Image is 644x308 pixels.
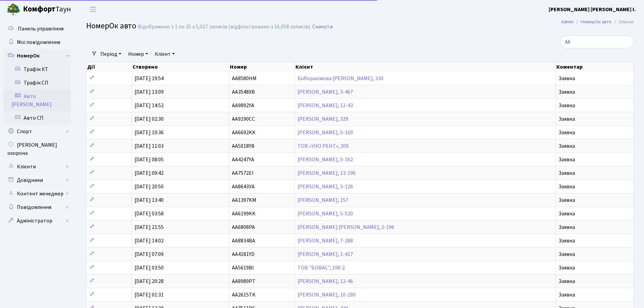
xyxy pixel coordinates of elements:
[3,63,71,76] a: Трафік КТ
[312,24,333,30] a: Скинути
[558,75,575,82] span: Заявка
[232,88,255,96] span: AA3548XB
[295,62,556,72] th: Клієнт
[232,115,255,123] span: AA9190CC
[135,223,164,231] span: [DATE] 21:55
[232,278,256,285] span: AA8989PT
[3,187,71,200] a: Контент менеджер
[135,251,164,258] span: [DATE] 07:09
[3,173,71,187] a: Довідники
[3,22,71,35] a: Панель управління
[297,156,353,163] a: [PERSON_NAME], 5-162
[297,196,348,204] a: [PERSON_NAME], 157
[232,251,255,258] span: AA4181YD
[3,214,71,228] a: Адміністратор
[558,129,575,136] span: Заявка
[556,62,634,72] th: Коментар
[297,169,356,177] a: [PERSON_NAME], 13-196
[297,264,345,271] a: ТОВ "БОВАС", 108-2
[560,35,634,48] input: Пошук...
[87,62,132,72] th: Дії
[232,183,255,190] span: AA8643УA
[135,183,164,190] span: [DATE] 20:50
[558,251,575,258] span: Заявка
[297,142,349,150] a: ТОВ «УНО РЕНТ», 209
[558,237,575,244] span: Заявка
[135,129,164,136] span: [DATE] 10:36
[232,169,254,177] span: AA7572EI
[558,183,575,190] span: Заявка
[232,129,256,136] span: AA6692KK
[135,102,164,109] span: [DATE] 14:52
[558,264,575,271] span: Заявка
[561,18,574,25] a: Admin
[135,278,164,285] span: [DATE] 20:28
[135,196,164,204] span: [DATE] 13:40
[98,48,124,60] a: Період
[232,237,255,244] span: AA8834BA
[132,62,230,72] th: Створено
[135,156,164,163] span: [DATE] 08:05
[297,237,353,244] a: [PERSON_NAME], 7-288
[297,75,383,82] a: Боборахімова [PERSON_NAME], 330
[232,223,255,231] span: AA6808PA
[297,88,353,96] a: [PERSON_NAME], 3-467
[558,210,575,217] span: Заявка
[558,169,575,177] span: Заявка
[23,4,71,15] span: Таун
[3,160,71,173] a: Клієнти
[7,3,20,16] img: logo.png
[232,264,254,271] span: AA5619BI
[297,210,353,217] a: [PERSON_NAME], 5-520
[549,5,636,14] a: [PERSON_NAME] [PERSON_NAME] I.
[612,18,634,26] li: Список
[232,291,256,299] span: AA2615TK
[3,138,71,160] a: [PERSON_NAME] охорона
[135,142,164,150] span: [DATE] 11:03
[558,223,575,231] span: Заявка
[135,88,164,96] span: [DATE] 13:09
[297,129,353,136] a: [PERSON_NAME], 5-169
[18,25,64,32] span: Панель управління
[558,115,575,123] span: Заявка
[135,115,164,123] span: [DATE] 02:30
[3,76,71,90] a: Трафік СП
[558,156,575,163] span: Заявка
[297,102,353,109] a: [PERSON_NAME], 12-43
[549,6,636,13] b: [PERSON_NAME] [PERSON_NAME] I.
[297,115,348,123] a: [PERSON_NAME], 329
[23,4,55,15] b: Комфорт
[232,142,255,150] span: AA5018YB
[86,20,136,32] span: НомерОк авто
[558,196,575,204] span: Заявка
[297,251,353,258] a: [PERSON_NAME], 1-417
[232,102,254,109] span: AA9892YA
[232,156,254,163] span: AA4247YA
[3,125,71,138] a: Спорт
[232,75,257,82] span: AA8580HM
[558,102,575,109] span: Заявка
[135,264,164,271] span: [DATE] 03:50
[135,237,164,244] span: [DATE] 14:02
[135,75,164,82] span: [DATE] 19:54
[135,210,164,217] span: [DATE] 03:58
[17,39,60,46] span: Мої повідомлення
[297,183,353,190] a: [PERSON_NAME], 3-126
[581,18,612,25] a: НомерОк авто
[3,200,71,214] a: Повідомлення
[135,169,164,177] span: [DATE] 09:42
[558,142,575,150] span: Заявка
[3,49,71,63] a: НомерОк
[297,223,394,231] a: [PERSON_NAME] [PERSON_NAME], 2-196
[232,210,256,217] span: AA6199KK
[551,15,644,29] nav: breadcrumb
[229,62,294,72] th: Номер
[3,111,71,125] a: Авто СП
[3,90,71,111] a: Авто [PERSON_NAME]
[125,48,151,60] a: Номер
[558,278,575,285] span: Заявка
[3,35,71,49] a: Мої повідомлення
[558,88,575,96] span: Заявка
[232,196,256,204] span: AA1397KM
[152,48,177,60] a: Клієнт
